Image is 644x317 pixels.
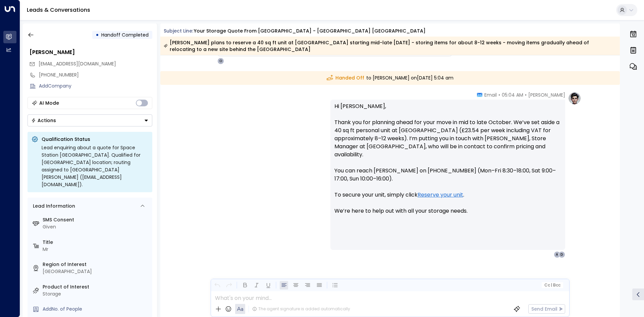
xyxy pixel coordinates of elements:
[334,102,561,223] p: Hi [PERSON_NAME], Thank you for planning ahead for your move in mid to late October. We’ve set as...
[27,6,90,14] a: Leads & Conversations
[160,71,620,85] div: to [PERSON_NAME] on [DATE] 5:04 am
[252,306,350,312] div: The agent signature is added automatically
[225,281,233,289] button: Redo
[30,48,152,56] div: [PERSON_NAME]
[43,239,150,246] label: Title
[96,29,99,41] div: •
[213,281,221,289] button: Undo
[43,290,150,298] div: Storage
[498,92,500,98] span: •
[164,28,193,34] span: Subject Line:
[39,83,152,90] div: AddCompany
[551,283,552,287] span: |
[42,144,148,188] div: Lead enquiring about a quote for Space Station [GEOGRAPHIC_DATA]. Qualified for [GEOGRAPHIC_DATA]...
[101,32,149,38] span: Handoff Completed
[544,283,560,287] span: Cc Bcc
[327,74,364,82] span: Handed Off
[43,246,150,253] div: Mr
[28,114,152,126] div: Button group with a nested menu
[31,117,56,123] div: Actions
[528,92,565,98] span: [PERSON_NAME]
[194,28,426,35] div: Your storage quote from [GEOGRAPHIC_DATA] - [GEOGRAPHIC_DATA] [GEOGRAPHIC_DATA]
[502,92,523,98] span: 05:04 AM
[43,306,150,313] div: AddNo. of People
[39,60,116,67] span: [EMAIL_ADDRESS][DOMAIN_NAME]
[43,216,150,223] label: SMS Consent
[28,114,152,126] button: Actions
[558,251,565,258] div: D
[43,261,150,268] label: Region of Interest
[42,136,148,143] p: Qualification Status
[39,71,152,78] div: [PHONE_NUMBER]
[525,92,527,98] span: •
[43,283,150,290] label: Product of Interest
[418,191,463,199] a: Reserve your unit
[484,92,497,98] span: Email
[164,39,616,53] div: [PERSON_NAME] plans to reserve a 40 sq ft unit at [GEOGRAPHIC_DATA] starting mid-late [DATE] - st...
[31,203,75,210] div: Lead Information
[541,282,563,288] button: Cc|Bcc
[39,100,59,106] div: AI Mode
[554,251,560,258] div: A
[39,60,116,67] span: andysnexus7@gmail.com
[43,223,150,230] div: Given
[43,268,150,275] div: [GEOGRAPHIC_DATA]
[568,92,581,105] img: profile-logo.png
